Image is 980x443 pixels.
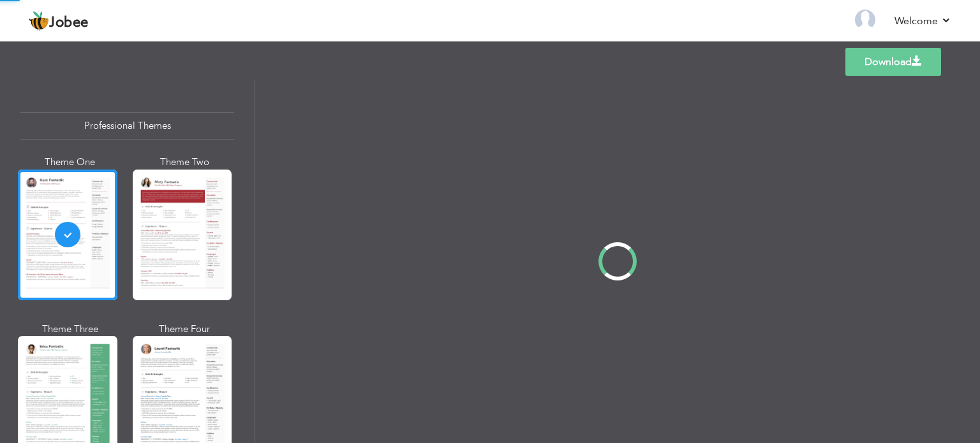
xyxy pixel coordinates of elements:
[29,11,49,31] img: jobee.io
[855,10,875,30] img: Profile Img
[29,11,89,31] a: Jobee
[49,16,89,30] span: Jobee
[845,48,941,76] a: Download
[895,13,951,29] a: Welcome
